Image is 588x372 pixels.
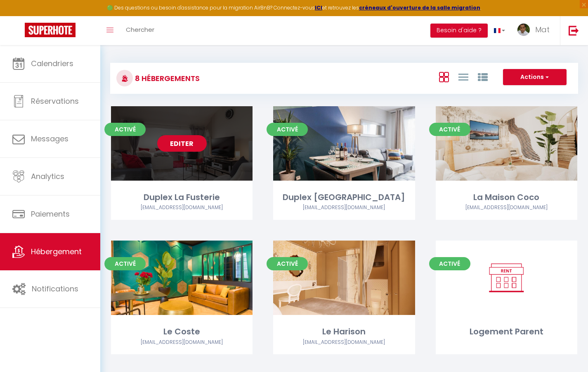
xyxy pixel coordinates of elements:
button: Besoin d'aide ? [430,24,488,38]
a: Vue en Liste [458,70,468,83]
span: Activé [267,123,308,136]
img: ... [517,24,530,36]
span: Activé [429,257,470,270]
div: La Maison Coco [436,191,577,204]
a: Chercher [120,16,161,45]
span: Notifications [32,284,78,294]
a: Vue en Box [439,70,449,83]
button: Actions [503,69,567,86]
span: Calendriers [31,58,73,69]
h3: 8 Hébergements [133,69,200,88]
span: Réservations [31,96,79,106]
div: Airbnb [273,339,415,346]
div: Airbnb [111,204,253,212]
span: Hébergement [31,246,82,257]
span: Analytics [31,171,64,181]
div: Airbnb [436,204,577,212]
div: Airbnb [273,204,415,212]
a: ICI [315,4,322,11]
button: Ouvrir le widget de chat LiveChat [7,3,31,28]
img: logout [569,25,579,36]
span: Mat [535,24,550,35]
a: créneaux d'ouverture de la salle migration [359,4,480,11]
span: Messages [31,134,68,144]
div: Le Coste [111,325,253,338]
span: Activé [104,123,146,136]
a: Vue par Groupe [478,70,488,83]
div: Duplex La Fusterie [111,191,253,204]
div: Duplex [GEOGRAPHIC_DATA] [273,191,415,204]
span: Activé [104,257,146,270]
div: Airbnb [111,339,253,346]
div: Le Harison [273,325,415,338]
div: Logement Parent [436,325,577,338]
span: Activé [429,123,470,136]
span: Paiements [31,209,70,219]
img: Super Booking [25,23,76,37]
span: Chercher [126,25,154,34]
a: ... Mat [511,16,560,45]
span: Activé [267,257,308,270]
a: Editer [157,135,207,152]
